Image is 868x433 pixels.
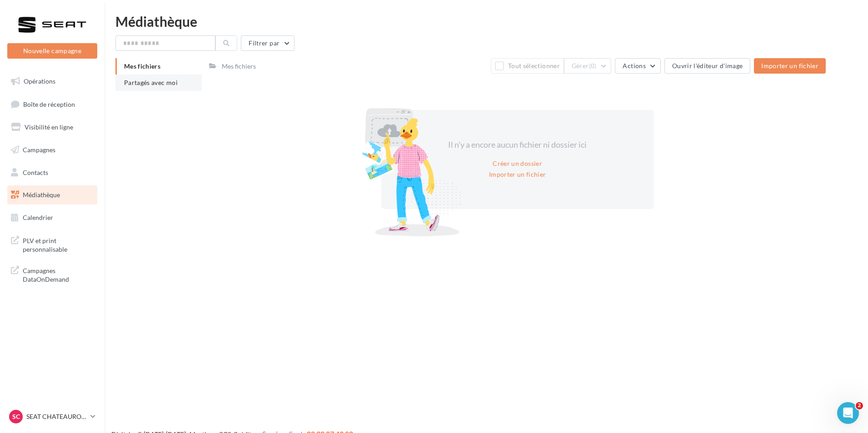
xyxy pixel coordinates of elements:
span: Campagnes DataOnDemand [23,264,94,284]
a: Campagnes [5,140,99,159]
span: Opérations [24,77,55,85]
a: PLV et print personnalisable [5,231,99,258]
span: (0) [589,62,597,70]
span: Actions [623,62,645,70]
button: Filtrer par [241,35,294,51]
a: Campagnes DataOnDemand [5,261,99,288]
button: Créer un dossier [489,158,546,169]
a: Boîte de réception [5,95,99,114]
a: SC SEAT CHATEAUROUX [7,408,97,425]
span: Contacts [23,168,48,176]
a: Contacts [5,163,99,182]
span: Il n'y a encore aucun fichier ni dossier ici [448,139,587,149]
div: Médiathèque [115,15,857,28]
div: Mes fichiers [222,62,256,71]
p: SEAT CHATEAUROUX [26,412,87,421]
span: Mes fichiers [124,62,160,70]
span: Visibilité en ligne [25,123,73,131]
a: Médiathèque [5,185,99,204]
button: Ouvrir l'éditeur d'image [664,58,750,74]
a: Opérations [5,72,99,91]
span: Partagés avec moi [124,79,178,86]
button: Tout sélectionner [491,58,564,74]
span: Boîte de réception [23,100,75,108]
span: Médiathèque [23,191,60,199]
span: 2 [856,402,863,409]
button: Nouvelle campagne [7,43,97,59]
span: SC [12,412,20,421]
button: Importer un fichier [754,58,826,74]
span: Campagnes [23,146,55,154]
span: Importer un fichier [761,62,818,70]
button: Gérer(0) [564,58,612,74]
span: PLV et print personnalisable [23,234,94,254]
button: Actions [615,58,660,74]
iframe: Intercom live chat [837,402,859,424]
button: Importer un fichier [485,169,550,180]
a: Visibilité en ligne [5,118,99,137]
a: Calendrier [5,208,99,227]
span: Calendrier [23,214,53,221]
